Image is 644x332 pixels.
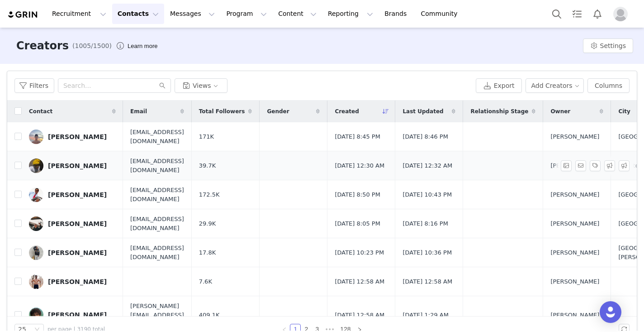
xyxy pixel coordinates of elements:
[47,4,112,24] button: Recruitment
[402,107,443,115] span: Last Updated
[29,130,43,144] img: 3047c12c-5e89-4bdd-bbbc-70b8173affee.jpg
[550,132,599,141] span: [PERSON_NAME]
[159,82,166,89] i: icon: search
[130,244,184,261] span: [EMAIL_ADDRESS][DOMAIN_NAME]
[335,161,384,170] span: [DATE] 12:30 AM
[550,107,570,115] span: Owner
[379,4,415,24] a: Brands
[618,107,630,115] span: City
[130,107,147,115] span: Email
[608,7,637,21] button: Profile
[402,311,449,320] span: [DATE] 1:29 AM
[416,4,467,24] a: Community
[221,4,272,24] button: Program
[402,219,448,228] span: [DATE] 8:16 PM
[273,4,322,24] button: Content
[600,301,621,323] div: Open Intercom Messenger
[199,161,216,170] span: 39.7K
[476,78,522,93] button: Export
[29,308,43,322] img: bd201996-f53d-4157-a8e4-428f81264982.jpg
[29,308,116,322] a: [PERSON_NAME]
[130,302,184,328] span: [PERSON_NAME][EMAIL_ADDRESS][DOMAIN_NAME]
[199,248,216,257] span: 17.8K
[470,107,528,115] span: Relationship Stage
[29,217,116,231] a: [PERSON_NAME]
[29,245,116,260] a: [PERSON_NAME]
[402,248,452,257] span: [DATE] 10:36 PM
[48,311,107,318] div: [PERSON_NAME]
[583,38,633,53] button: Settings
[48,133,107,140] div: [PERSON_NAME]
[29,245,43,260] img: 7546d181-7954-49b9-9aad-318dd2b8bd8c.jpg
[587,78,630,93] button: Columns
[402,132,448,141] span: [DATE] 8:46 PM
[322,4,379,24] button: Reporting
[58,78,171,93] input: Search...
[335,311,384,320] span: [DATE] 12:58 AM
[29,159,43,173] img: 07ec61e3-decd-4d89-9253-41cc0235911f.jpg
[48,162,107,169] div: [PERSON_NAME]
[175,78,227,93] button: Views
[587,4,607,24] button: Notifications
[402,277,452,286] span: [DATE] 12:58 AM
[335,132,380,141] span: [DATE] 8:45 PM
[567,4,587,24] a: Tasks
[29,159,116,173] a: [PERSON_NAME]
[29,188,43,202] img: 1af533e9-1e5f-4c9c-a78f-3b745c21937f.jpg
[29,107,52,115] span: Contact
[14,78,54,93] button: Filters
[72,41,112,51] span: (1005/1500)
[550,190,599,199] span: [PERSON_NAME]
[29,274,43,289] img: d2990eb1-033f-44ba-abf0-92efc64df333.jpg
[526,78,584,93] button: Add Creators
[550,248,599,257] span: [PERSON_NAME]
[335,190,380,199] span: [DATE] 8:50 PM
[575,160,590,171] span: Send Email
[335,248,384,257] span: [DATE] 10:23 PM
[199,107,245,115] span: Total Followers
[165,4,220,24] button: Messages
[130,128,184,145] span: [EMAIL_ADDRESS][DOMAIN_NAME]
[29,274,116,289] a: [PERSON_NAME]
[112,4,164,24] button: Contacts
[550,161,599,170] span: [PERSON_NAME]
[130,215,184,232] span: [EMAIL_ADDRESS][DOMAIN_NAME]
[335,107,359,115] span: Created
[48,249,107,256] div: [PERSON_NAME]
[29,188,116,202] a: [PERSON_NAME]
[199,311,220,320] span: 409.1K
[199,132,214,141] span: 171K
[29,217,43,231] img: abcfd36d-ee7a-4f8b-8982-4902fce4b0ae.jpg
[7,10,39,19] img: grin logo
[613,7,628,21] img: placeholder-profile.jpg
[402,161,452,170] span: [DATE] 12:32 AM
[29,130,116,144] a: [PERSON_NAME]
[16,38,69,54] h3: Creators
[550,277,599,286] span: [PERSON_NAME]
[48,220,107,227] div: [PERSON_NAME]
[550,311,599,320] span: [PERSON_NAME]
[199,219,216,228] span: 29.9K
[130,157,184,174] span: [EMAIL_ADDRESS][DOMAIN_NAME]
[402,190,452,199] span: [DATE] 10:43 PM
[199,190,220,199] span: 172.5K
[547,4,567,24] button: Search
[335,277,384,286] span: [DATE] 12:58 AM
[335,219,380,228] span: [DATE] 8:05 PM
[550,219,599,228] span: [PERSON_NAME]
[48,191,107,198] div: [PERSON_NAME]
[130,186,184,203] span: [EMAIL_ADDRESS][DOMAIN_NAME]
[267,107,289,115] span: Gender
[126,42,159,51] div: Tooltip anchor
[199,277,212,286] span: 7.6K
[48,278,107,285] div: [PERSON_NAME]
